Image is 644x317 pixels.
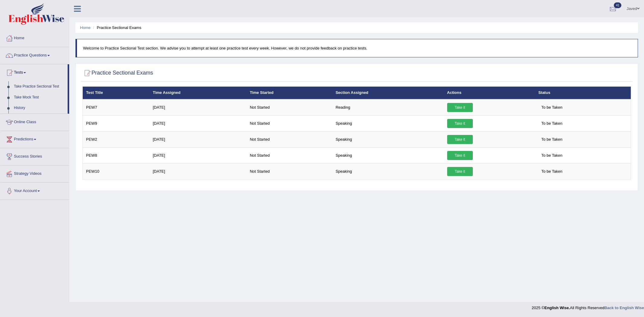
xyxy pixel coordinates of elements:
a: Back to English Wise [604,306,644,310]
td: Not Started [246,99,332,116]
td: PEW2 [83,131,149,147]
th: Time Started [246,87,332,99]
td: Speaking [332,147,444,163]
a: Predictions [0,131,69,146]
td: Speaking [332,115,444,131]
td: PEW10 [83,163,149,179]
span: 41 [614,2,621,8]
a: Your Account [0,183,69,198]
span: To be Taken [538,151,566,160]
div: 2025 © All Rights Reserved [532,302,644,311]
td: [DATE] [149,163,246,179]
a: Tests [0,64,68,79]
a: Take it [447,151,473,160]
td: PEW9 [83,115,149,131]
td: [DATE] [149,115,246,131]
strong: English Wise. [544,306,570,310]
span: To be Taken [538,167,566,176]
td: Reading [332,99,444,116]
p: Welcome to Practice Sectional Test section. We advise you to attempt at least one practice test e... [83,45,632,51]
span: To be Taken [538,119,566,128]
td: [DATE] [149,147,246,163]
h2: Practice Sectional Exams [82,69,153,78]
td: Speaking [332,131,444,147]
td: Not Started [246,147,332,163]
th: Actions [444,87,535,99]
th: Test Title [83,87,149,99]
a: Take it [447,167,473,176]
a: Practice Questions [0,47,69,62]
td: Speaking [332,163,444,179]
a: Take Mock Test [11,92,68,103]
td: [DATE] [149,99,246,116]
span: To be Taken [538,103,566,112]
a: Home [0,30,69,45]
th: Time Assigned [149,87,246,99]
td: PEW8 [83,147,149,163]
th: Section Assigned [332,87,444,99]
a: Take Practice Sectional Test [11,81,68,92]
a: Take it [447,103,473,112]
td: Not Started [246,131,332,147]
th: Status [535,87,631,99]
a: Success Stories [0,148,69,163]
td: Not Started [246,115,332,131]
a: Take it [447,119,473,128]
a: Strategy Videos [0,165,69,181]
a: Take it [447,135,473,144]
td: [DATE] [149,131,246,147]
a: History [11,103,68,114]
td: PEW7 [83,99,149,116]
a: Home [80,25,91,30]
td: Not Started [246,163,332,179]
li: Practice Sectional Exams [91,25,141,30]
span: To be Taken [538,135,566,144]
a: Online Class [0,114,69,129]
